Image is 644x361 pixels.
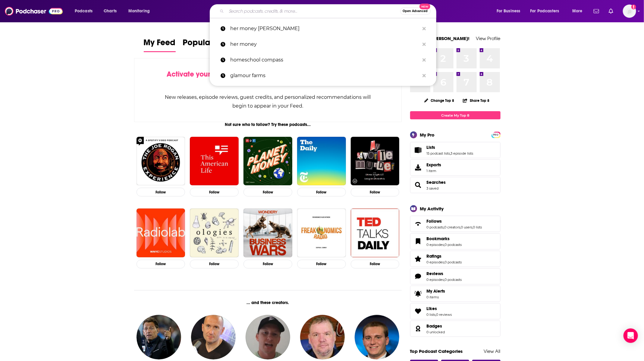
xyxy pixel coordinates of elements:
img: The Daily [297,137,346,186]
a: Popular Feed [183,37,234,52]
a: 3 saved [427,186,439,190]
button: Change Top 8 [421,97,458,104]
img: Zach Seyko [355,315,399,359]
span: For Podcasters [530,7,559,15]
span: , [444,278,445,282]
span: New [419,4,430,9]
a: Ratings [412,255,424,263]
span: , [450,151,451,155]
p: her money jean [230,21,419,36]
a: Business Wars [243,209,292,257]
button: Follow [351,260,400,268]
button: Follow [297,188,346,196]
a: My Feed [144,37,176,52]
button: Follow [243,188,292,196]
a: Freakonomics Radio [297,209,346,257]
a: View Profile [476,36,501,41]
span: Lists [410,142,501,158]
button: open menu [526,6,568,16]
span: My Alerts [412,290,424,298]
a: Likes [412,307,424,315]
span: Exports [412,163,424,172]
a: 0 episodes [427,243,444,247]
a: her money [210,36,436,52]
img: TED Talks Daily [351,209,400,257]
button: open menu [71,6,100,16]
a: Badges [412,325,424,333]
a: Show notifications dropdown [606,6,616,16]
a: Ratings [427,253,462,259]
img: Gilbert Brisbois [191,315,236,359]
a: 3 episode lists [451,151,473,155]
input: Search podcasts, credits, & more... [226,6,400,16]
button: Show profile menu [623,5,636,18]
a: 0 podcasts [427,225,444,229]
span: , [444,260,445,264]
a: Likes [427,306,452,311]
a: 0 lists [473,225,482,229]
a: Radiolab [137,209,185,257]
a: Bookmarks [412,237,424,246]
img: My Favorite Murder with Karen Kilgariff and Georgia Hardstark [351,137,400,186]
img: Planet Money [243,137,292,186]
span: Open Advanced [403,10,428,13]
span: Podcasts [75,7,93,15]
button: open menu [492,6,528,16]
a: 0 episodes [427,260,444,264]
span: PRO [492,133,500,137]
button: Follow [243,260,292,268]
span: Monitoring [128,7,150,15]
span: Exports [427,162,441,168]
span: Popular Feed [183,37,234,51]
a: 0 podcasts [445,278,462,282]
span: For Business [497,7,520,15]
a: Follows [427,218,482,224]
img: Steven Willis [300,315,345,359]
span: Lists [427,145,435,150]
img: Matt Sheehan [246,315,290,359]
a: Charts [100,6,120,16]
a: Welcome [PERSON_NAME]! [410,36,470,41]
button: Open AdvancedNew [400,8,431,15]
img: The Joe Rogan Experience [137,137,185,186]
span: Searches [410,177,501,193]
p: her money [230,36,419,52]
button: Follow [297,260,346,268]
span: Ratings [427,253,442,259]
a: My Alerts [410,286,501,302]
a: Top Podcast Categories [410,348,463,354]
span: , [436,312,436,317]
button: Follow [351,188,400,196]
button: Follow [137,260,185,268]
div: by following Podcasts, Creators, Lists, and other Users! [165,70,372,87]
a: 0 reviews [436,312,452,317]
a: her money [PERSON_NAME] [210,21,436,36]
span: Follows [410,216,501,232]
span: My Alerts [427,288,445,294]
a: Podchaser - Follow, Share and Rate Podcasts [5,5,63,17]
div: ... and these creators. [134,300,402,305]
span: 1 item [427,169,441,173]
p: glamour farms [230,68,419,83]
a: 0 episodes [427,278,444,282]
span: More [572,7,583,15]
a: Lists [427,145,473,150]
button: Follow [190,188,239,196]
a: View All [484,348,501,354]
img: Daniel Riolo [137,315,181,359]
button: Share Top 8 [463,95,490,106]
img: This American Life [190,137,239,186]
span: , [460,225,461,229]
a: Bookmarks [427,236,462,241]
div: My Activity [420,206,444,212]
button: open menu [568,6,590,16]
